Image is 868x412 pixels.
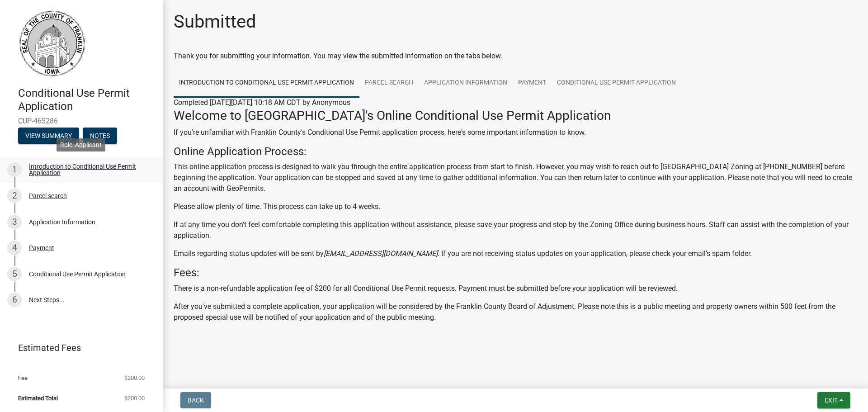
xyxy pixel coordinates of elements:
[174,145,857,158] h4: Online Application Process:
[174,69,359,98] a: Introduction to Conditional Use Permit Application
[18,117,145,125] span: CUP-465286
[174,266,857,279] h4: Fees:
[359,69,419,98] a: Parcel search
[7,162,22,177] div: 1
[29,163,148,176] div: Introduction to Conditional Use Permit Application
[174,283,857,294] p: There is a non-refundable application fee of $200 for all Conditional Use Permit requests. Paymen...
[174,219,857,241] p: If at any time you don't feel comfortable completing this application without assistance, please ...
[825,397,838,404] span: Exit
[174,127,857,138] p: If you're unfamiliar with Franklin County's Conditional Use Permit application process, here's so...
[29,245,54,251] div: Payment
[29,271,126,277] div: Conditional Use Permit Application
[18,128,79,144] button: View Summary
[174,11,256,33] h1: Submitted
[124,395,145,401] span: $200.00
[174,51,857,62] div: Thank you for submitting your information. You may view the submitted information on the tabs below.
[552,69,681,98] a: Conditional Use Permit Application
[188,397,204,404] span: Back
[817,392,850,408] button: Exit
[18,87,156,113] h4: Conditional Use Permit Application
[124,375,145,381] span: $200.00
[18,133,79,140] wm-modal-confirm: Summary
[29,193,67,199] div: Parcel search
[174,301,857,323] p: After you've submitted a complete application, your application will be considered by the Frankli...
[18,375,28,381] span: Fee
[7,293,22,307] div: 6
[174,201,857,212] p: Please allow plenty of time. This process can take up to 4 weeks.
[324,249,438,258] i: [EMAIL_ADDRESS][DOMAIN_NAME]
[513,69,552,98] a: Payment
[174,98,350,107] span: Completed [DATE][DATE] 10:18 AM CDT by Anonymous
[57,138,105,152] div: Role: Applicant
[18,9,86,77] img: Franklin County, Iowa
[83,133,117,140] wm-modal-confirm: Notes
[83,128,117,144] button: Notes
[29,219,95,225] div: Application Information
[7,189,22,203] div: 2
[174,161,857,194] p: This online application process is designed to walk you through the entire application process fr...
[174,108,857,123] h3: Welcome to [GEOGRAPHIC_DATA]'s Online Conditional Use Permit Application
[18,395,58,401] span: Estimated Total
[180,392,211,408] button: Back
[7,241,22,255] div: 4
[7,339,148,357] a: Estimated Fees
[419,69,513,98] a: Application Information
[7,267,22,281] div: 5
[174,248,857,259] p: Emails regarding status updates will be sent by . If you are not receiving status updates on your...
[7,215,22,229] div: 3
